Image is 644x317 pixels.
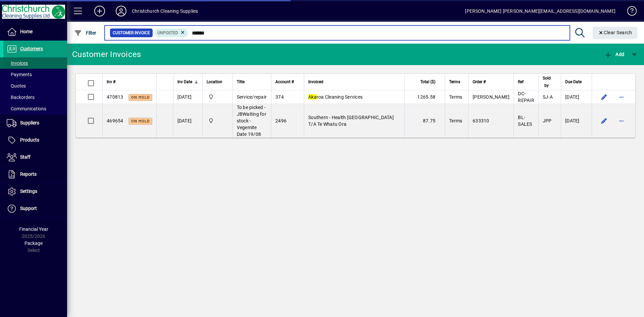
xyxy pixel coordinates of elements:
[3,23,67,40] a: Home
[308,78,400,86] div: Invoiced
[132,6,198,16] div: Christchurch Cleaning Supplies
[20,46,43,51] span: Customers
[598,30,632,35] span: Clear Search
[237,78,267,86] div: Title
[3,166,67,183] a: Reports
[602,48,626,60] button: Add
[3,183,67,200] a: Settings
[449,118,462,123] span: Terms
[20,154,31,160] span: Staff
[616,115,627,126] button: More options
[275,94,284,100] span: 374
[7,60,28,66] span: Invoices
[20,29,33,34] span: Home
[565,78,582,86] span: Due Date
[3,80,67,92] a: Quotes
[473,94,509,100] span: [PERSON_NAME]
[518,78,534,86] div: Ref
[237,94,267,100] span: Service/repair
[449,94,462,100] span: Terms
[518,78,524,86] span: Ref
[107,94,123,100] span: 470813
[107,78,115,86] span: Inv #
[543,118,552,123] span: JPP
[89,5,110,17] button: Add
[275,118,286,123] span: 2496
[207,93,228,101] span: Christchurch Cleaning Supplies Ltd
[599,115,609,126] button: Edit
[24,241,43,246] span: Package
[473,118,489,123] span: 633310
[565,78,588,86] div: Due Date
[7,83,26,89] span: Quotes
[473,78,486,86] span: Order #
[543,74,557,89] div: Sold by
[420,78,435,86] span: Total ($)
[177,78,198,86] div: Inv Date
[131,119,150,123] span: On hold
[561,90,592,104] td: [DATE]
[7,72,32,77] span: Payments
[131,95,150,100] span: On hold
[616,92,627,102] button: More options
[173,104,202,138] td: [DATE]
[237,78,245,86] span: Title
[308,78,323,86] span: Invoiced
[20,189,37,194] span: Settings
[20,120,39,125] span: Suppliers
[3,57,67,69] a: Invoices
[561,104,592,138] td: [DATE]
[237,105,266,137] span: To be picked - JBWaiting for stock - Vegemite Date 19/08
[518,91,534,103] span: DC-REPAIR
[3,103,67,114] a: Communications
[72,27,98,39] button: Filter
[3,115,67,131] a: Suppliers
[593,27,638,39] button: Clear
[275,78,294,86] span: Account #
[275,78,300,86] div: Account #
[157,31,178,35] span: Unposted
[207,78,228,86] div: Location
[110,5,132,17] button: Profile
[543,94,553,100] span: SJ-A
[308,94,363,100] span: roa Cleaning Services
[518,115,532,127] span: BL-SALES
[3,69,67,80] a: Payments
[308,115,394,127] span: Southern - Health [GEOGRAPHIC_DATA] T/A Te Whatu Ora
[465,6,615,16] div: [PERSON_NAME] [PERSON_NAME][EMAIL_ADDRESS][DOMAIN_NAME]
[74,30,97,36] span: Filter
[7,106,46,111] span: Communications
[405,90,445,104] td: 1265.58
[308,94,317,100] em: Aka
[113,30,150,36] span: Customer Invoice
[72,49,141,60] div: Customer Invoices
[107,118,123,123] span: 469654
[173,90,202,104] td: [DATE]
[409,78,441,86] div: Total ($)
[604,52,624,57] span: Add
[622,1,636,23] a: Knowledge Base
[3,92,67,103] a: Backorders
[3,149,67,166] a: Staff
[155,29,189,37] mat-chip: Customer Invoice Status: Unposted
[207,78,222,86] span: Location
[7,95,35,100] span: Backorders
[107,78,152,86] div: Inv #
[207,117,228,124] span: Christchurch Cleaning Supplies Ltd
[20,171,37,177] span: Reports
[20,137,39,143] span: Products
[19,226,48,232] span: Financial Year
[3,132,67,149] a: Products
[20,206,37,211] span: Support
[405,104,445,138] td: 87.75
[3,200,67,217] a: Support
[543,74,551,89] span: Sold by
[449,78,460,86] span: Terms
[599,92,609,102] button: Edit
[177,78,192,86] span: Inv Date
[473,78,509,86] div: Order #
